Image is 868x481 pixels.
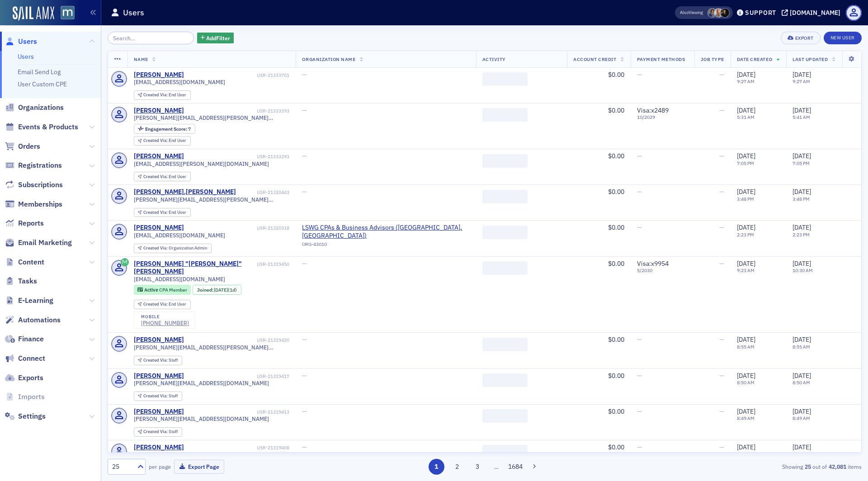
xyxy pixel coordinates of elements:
a: Email Marketing [5,238,72,248]
span: Registrations [18,160,62,170]
div: Also [680,9,689,15]
a: [PERSON_NAME] [134,372,184,380]
a: Exports [5,373,43,383]
span: [EMAIL_ADDRESS][DOMAIN_NAME] [134,276,225,283]
span: Created Via : [143,245,169,251]
span: Joined : [197,287,214,293]
div: Created Via: End User [134,136,191,146]
span: $0.00 [608,188,624,196]
span: $0.00 [608,152,624,160]
span: — [302,71,307,79]
span: — [637,335,642,344]
div: Staff [143,429,178,434]
div: Engagement Score: 7 [134,124,195,134]
span: [DATE] [793,223,811,231]
span: — [302,372,307,380]
span: ‌ [482,338,528,351]
span: Name [134,56,148,62]
span: [EMAIL_ADDRESS][DOMAIN_NAME] [134,79,225,85]
span: — [637,223,642,231]
div: [PERSON_NAME] [134,224,184,232]
span: [DATE] [793,407,811,415]
span: Subscriptions [18,180,63,190]
span: [DATE] [793,106,811,114]
div: 25 [112,462,132,472]
span: ‌ [482,445,528,458]
a: Events & Products [5,122,78,132]
a: Tasks [5,276,37,286]
button: 1 [429,459,444,475]
span: Exports [18,373,43,383]
span: — [719,443,724,451]
button: 1684 [508,459,524,475]
span: — [302,335,307,344]
time: 9:27 AM [737,78,755,85]
span: Automations [18,315,61,325]
span: — [719,106,724,114]
span: Settings [18,411,46,421]
span: [DATE] [737,223,755,231]
a: [PERSON_NAME] [134,71,184,79]
a: [PHONE_NUMBER] [141,320,189,326]
a: [PERSON_NAME] [134,152,184,160]
span: — [302,407,307,415]
span: ‌ [482,108,528,122]
span: — [302,106,307,114]
time: 8:50 AM [737,379,755,386]
span: [DATE] [737,152,755,160]
span: — [719,188,724,196]
div: USR-21333393 [185,108,289,114]
span: [DATE] [737,443,755,451]
span: Chris Dougherty [708,8,717,18]
span: Payment Methods [637,56,685,62]
a: [PERSON_NAME] [134,107,184,115]
span: ‌ [482,226,528,239]
time: 8:55 AM [793,344,810,350]
span: — [719,407,724,415]
span: Activity [482,56,506,62]
span: — [719,71,724,79]
span: ‌ [482,190,528,203]
div: [PERSON_NAME] [134,336,184,344]
span: Memberships [18,199,62,209]
span: Visa : x9954 [637,259,669,268]
label: per page [149,462,171,471]
time: 7:05 PM [793,160,810,166]
div: Created Via: End User [134,90,191,100]
span: CPA Member [159,287,187,293]
button: 3 [470,459,486,475]
span: Last Updated [793,56,828,62]
span: $0.00 [608,259,624,268]
span: E-Learning [18,296,53,306]
span: — [637,152,642,160]
a: [PERSON_NAME] [134,443,184,452]
a: Connect [5,354,45,363]
div: [PERSON_NAME].[PERSON_NAME] [134,188,236,196]
span: Active [144,287,159,293]
span: [PERSON_NAME][EMAIL_ADDRESS][PERSON_NAME][DOMAIN_NAME] [134,344,290,351]
div: (1d) [214,287,237,293]
span: Created Via : [143,393,169,399]
time: 10:30 AM [793,267,813,274]
span: 10 / 2029 [637,114,688,120]
span: [DATE] [737,407,755,415]
time: 8:50 AM [793,379,810,386]
span: Viewing [680,9,703,16]
time: 8:45 AM [793,451,810,457]
div: USR-21319450 [257,261,289,267]
h1: Users [123,7,144,18]
span: [PERSON_NAME][EMAIL_ADDRESS][DOMAIN_NAME] [134,415,269,422]
span: [DATE] [214,287,228,293]
span: $0.00 [608,443,624,451]
div: Created Via: Staff [134,356,182,365]
time: 5:41 AM [793,114,810,120]
span: Organizations [18,103,64,113]
a: Imports [5,392,45,402]
span: Events & Products [18,122,78,132]
div: Staff [143,394,178,399]
button: Export Page [174,460,224,474]
span: Visa : x2489 [637,106,669,114]
a: Settings [5,411,46,421]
